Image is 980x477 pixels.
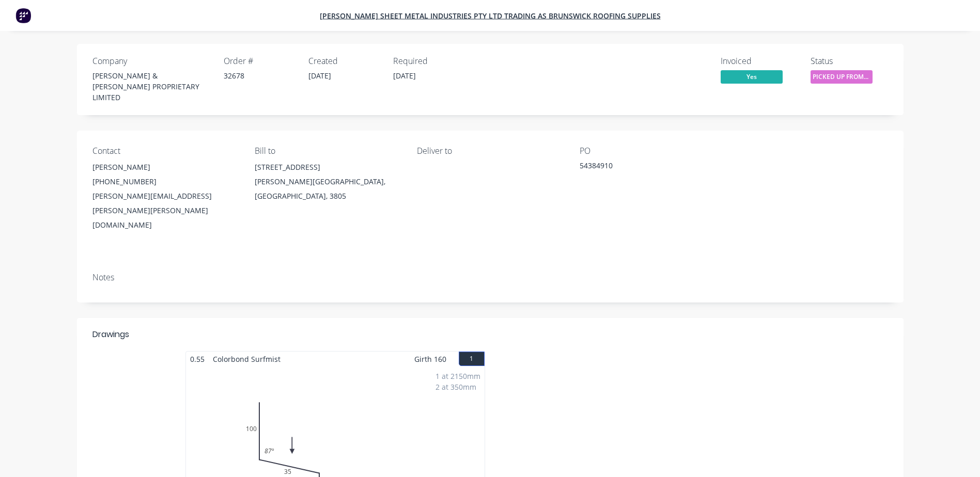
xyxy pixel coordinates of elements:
div: [PHONE_NUMBER] [92,174,238,189]
div: 54384910 [580,160,709,174]
div: 1 at 2150mm [435,371,480,381]
button: 1 [459,352,485,366]
div: Drawings [92,328,129,341]
div: Notes [92,273,888,282]
span: Colorbond Surfmist [209,352,285,367]
div: Required [393,56,465,66]
img: Factory [15,8,31,23]
div: Created [308,56,381,66]
div: PO [580,146,725,156]
div: [STREET_ADDRESS][PERSON_NAME][GEOGRAPHIC_DATA], [GEOGRAPHIC_DATA], 3805 [255,160,400,203]
div: Contact [92,146,238,156]
div: [PERSON_NAME] & [PERSON_NAME] PROPRIETARY LIMITED [92,70,211,103]
span: [DATE] [393,71,416,81]
span: Yes [721,70,783,83]
div: [STREET_ADDRESS] [255,160,400,174]
a: [PERSON_NAME] Sheet Metal Industries PTY LTD trading as Brunswick Roofing Supplies [320,11,661,21]
div: [PERSON_NAME][PHONE_NUMBER][PERSON_NAME][EMAIL_ADDRESS][PERSON_NAME][PERSON_NAME][DOMAIN_NAME] [92,160,238,232]
div: 32678 [224,70,296,81]
div: [PERSON_NAME][EMAIL_ADDRESS][PERSON_NAME][PERSON_NAME][DOMAIN_NAME] [92,189,238,232]
div: 2 at 350mm [435,381,480,392]
span: PICKED UP FROM ... [811,70,873,83]
div: Bill to [255,146,400,156]
div: [PERSON_NAME] [92,160,238,174]
span: 0.55 [186,352,209,367]
span: [DATE] [308,71,331,81]
div: Status [811,56,888,66]
div: Invoiced [721,56,798,66]
div: Order # [224,56,296,66]
div: Company [92,56,211,66]
div: Deliver to [417,146,563,156]
span: Girth 160 [414,352,446,367]
div: [PERSON_NAME][GEOGRAPHIC_DATA], [GEOGRAPHIC_DATA], 3805 [255,174,400,203]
